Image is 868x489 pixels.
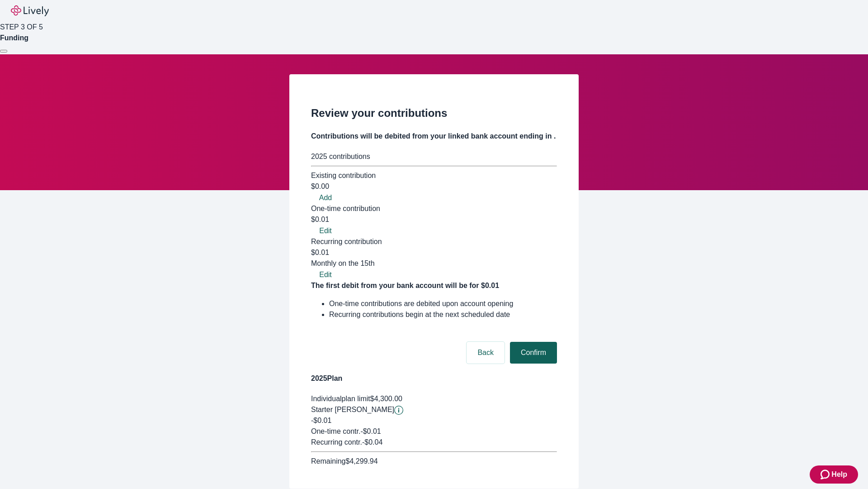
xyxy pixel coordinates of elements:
div: $0.00 [311,181,557,192]
button: Edit [311,225,340,236]
span: Help [831,469,847,480]
div: $0.01 [311,214,557,225]
span: Starter [PERSON_NAME] [311,406,394,413]
span: - $0.01 [360,427,381,435]
span: - $0.04 [362,438,382,446]
button: Zendesk support iconHelp [810,465,858,484]
h4: 2025 Plan [311,373,557,384]
li: Recurring contributions begin at the next scheduled date [329,309,557,320]
strong: The first debit from your bank account will be for $0.01 [311,282,499,289]
h2: Review your contributions [311,105,557,121]
span: $4,300.00 [370,395,402,403]
div: Monthly on the 15th [311,258,557,269]
button: Edit [311,269,340,280]
div: Existing contribution [311,170,557,181]
div: 2025 contributions [311,151,557,162]
button: Add [311,192,340,203]
button: Confirm [510,342,557,364]
li: One-time contributions are debited upon account opening [329,298,557,309]
button: Back [467,342,505,364]
span: Individual plan limit [311,395,370,403]
div: One-time contribution [311,203,557,214]
span: Recurring contr. [311,438,362,446]
span: -$0.01 [311,417,331,424]
button: Lively will contribute $0.01 to establish your account [394,406,403,415]
svg: Zendesk support icon [821,469,831,480]
svg: Starter penny details [394,406,403,415]
div: $0.01 [311,247,557,269]
h4: Contributions will be debited from your linked bank account ending in . [311,131,557,142]
span: One-time contr. [311,427,360,435]
div: Recurring contribution [311,236,557,247]
span: $4,299.94 [345,457,377,465]
span: Remaining [311,457,345,465]
img: Lively [11,5,49,16]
